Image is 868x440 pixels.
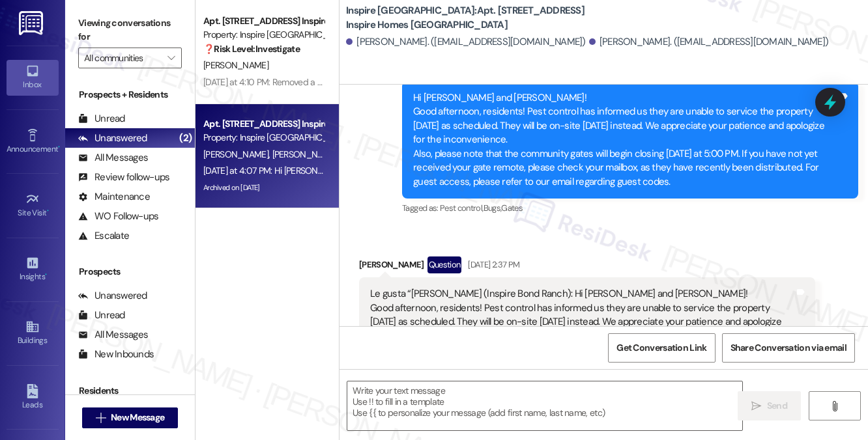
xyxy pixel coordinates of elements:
div: [PERSON_NAME]. ([EMAIL_ADDRESS][DOMAIN_NAME]) [346,35,586,49]
div: Maintenance [78,190,150,204]
a: Insights • [7,252,59,287]
div: WO Follow-ups [78,210,158,223]
div: Escalate [78,229,129,243]
span: Send [767,399,787,413]
div: Residents [65,384,195,398]
div: [PERSON_NAME] [359,256,815,277]
div: Tagged as: [402,199,858,217]
span: New Message [111,411,164,424]
i:  [751,401,761,411]
span: Share Conversation via email [731,341,846,355]
div: Review follow-ups [78,171,169,184]
i:  [830,401,839,411]
div: Prospects [65,265,195,279]
span: • [58,143,60,152]
div: Question [427,256,462,273]
div: Unanswered [78,131,147,145]
span: Get Conversation Link [616,341,706,355]
button: Share Conversation via email [722,333,855,363]
div: Prospects + Residents [65,88,195,102]
i:  [96,413,106,423]
b: Inspire [GEOGRAPHIC_DATA]: Apt. [STREET_ADDRESS] Inspire Homes [GEOGRAPHIC_DATA] [346,4,607,32]
button: New Message [82,407,179,428]
a: Inbox [7,60,59,95]
div: New Inbounds [78,348,154,361]
img: ResiDesk Logo [19,11,46,35]
i:  [167,53,175,63]
div: Unread [78,112,125,126]
label: Viewing conversations for [78,13,182,48]
div: Le gusta “[PERSON_NAME] (Inspire Bond Ranch): Hi [PERSON_NAME] and [PERSON_NAME]! Good afternoon,... [370,287,794,385]
div: [PERSON_NAME]. ([EMAIL_ADDRESS][DOMAIN_NAME]) [589,35,829,49]
span: • [45,270,47,279]
div: Archived on [DATE] [202,180,325,196]
div: Property: Inspire [GEOGRAPHIC_DATA] [203,131,324,144]
a: Site Visit • [7,188,59,223]
span: Pest control , [440,202,484,213]
span: [PERSON_NAME] [203,148,272,160]
div: Apt. [STREET_ADDRESS] Inspire Homes [GEOGRAPHIC_DATA] [203,117,324,131]
div: All Messages [78,328,148,342]
span: • [47,206,49,215]
span: [PERSON_NAME] [203,59,268,71]
button: Get Conversation Link [608,333,715,363]
input: All communities [84,48,161,68]
div: (2) [176,128,195,148]
a: Buildings [7,316,59,351]
div: Unanswered [78,289,147,303]
div: Property: Inspire [GEOGRAPHIC_DATA] [203,28,324,42]
div: Unread [78,309,125,322]
div: All Messages [78,151,148,165]
span: Gates [501,202,523,213]
button: Send [738,391,801,420]
span: [PERSON_NAME] [272,148,338,160]
a: Leads [7,380,59,415]
div: Hi [PERSON_NAME] and [PERSON_NAME]! Good afternoon, residents! Pest control has informed us they ... [413,91,837,189]
strong: ❓ Risk Level: Investigate [203,43,300,55]
span: Bugs , [484,202,502,213]
div: Apt. [STREET_ADDRESS] Inspire Homes [GEOGRAPHIC_DATA] [203,14,324,28]
div: [DATE] 2:37 PM [465,258,519,271]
